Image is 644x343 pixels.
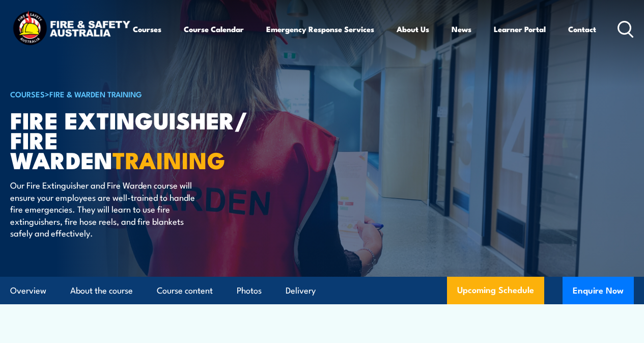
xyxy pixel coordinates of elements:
[10,88,262,100] h6: >
[113,142,226,177] strong: TRAINING
[49,88,142,99] a: Fire & Warden Training
[10,110,262,169] h1: Fire Extinguisher/ Fire Warden
[237,277,262,304] a: Photos
[184,17,244,41] a: Course Calendar
[568,17,596,41] a: Contact
[10,88,45,99] a: COURSES
[447,277,544,304] a: Upcoming Schedule
[494,17,546,41] a: Learner Portal
[286,277,316,304] a: Delivery
[266,17,374,41] a: Emergency Response Services
[157,277,213,304] a: Course content
[397,17,429,41] a: About Us
[10,179,196,239] p: Our Fire Extinguisher and Fire Warden course will ensure your employees are well-trained to handl...
[452,17,471,41] a: News
[70,277,133,304] a: About the course
[563,277,634,304] button: Enquire Now
[133,17,161,41] a: Courses
[10,277,46,304] a: Overview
